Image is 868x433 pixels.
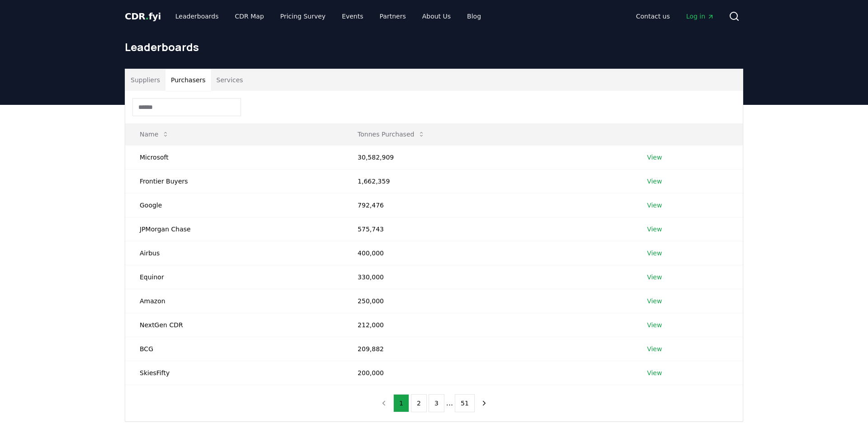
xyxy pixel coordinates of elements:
[446,398,453,409] li: ...
[146,11,149,22] span: .
[647,225,662,234] a: View
[647,249,662,258] a: View
[168,8,226,24] a: Leaderboards
[125,145,343,169] td: Microsoft
[647,368,662,377] a: View
[125,361,343,385] td: SkiesFifty
[647,177,662,186] a: View
[411,394,427,412] button: 2
[343,289,632,313] td: 250,000
[343,217,632,241] td: 575,743
[686,12,714,21] span: Log in
[647,201,662,210] a: View
[343,313,632,337] td: 212,000
[373,8,413,24] a: Partners
[647,273,662,282] a: View
[125,10,161,23] a: CDR.fyi
[125,69,165,91] button: Suppliers
[647,320,662,329] a: View
[132,125,176,143] button: Name
[350,125,432,143] button: Tonnes Purchased
[476,394,492,412] button: next page
[125,289,343,313] td: Amazon
[455,394,475,412] button: 51
[125,169,343,193] td: Frontier Buyers
[343,193,632,217] td: 792,476
[343,361,632,385] td: 200,000
[415,8,458,24] a: About Us
[168,8,488,24] nav: Main
[125,265,343,289] td: Equinor
[125,337,343,361] td: BCG
[629,8,722,24] nav: Main
[125,11,161,22] span: CDR fyi
[125,40,743,54] h1: Leaderboards
[165,69,211,91] button: Purchasers
[393,394,409,412] button: 1
[343,241,632,265] td: 400,000
[125,193,343,217] td: Google
[679,8,722,24] a: Log in
[211,69,249,91] button: Services
[335,8,370,24] a: Events
[343,169,632,193] td: 1,662,359
[125,217,343,241] td: JPMorgan Chase
[460,8,488,24] a: Blog
[629,8,677,24] a: Contact us
[647,297,662,306] a: View
[647,153,662,162] a: View
[429,394,444,412] button: 3
[343,145,632,169] td: 30,582,909
[343,265,632,289] td: 330,000
[125,313,343,337] td: NextGen CDR
[125,241,343,265] td: Airbus
[228,8,271,24] a: CDR Map
[647,344,662,353] a: View
[273,8,333,24] a: Pricing Survey
[343,337,632,361] td: 209,882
